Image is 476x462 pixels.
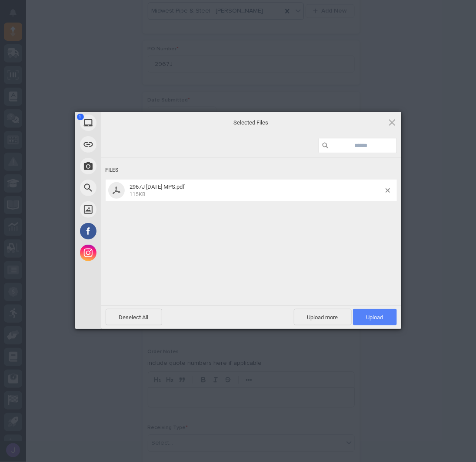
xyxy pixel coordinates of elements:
span: Upload more [294,309,352,325]
span: Upload [366,314,383,321]
div: Unsplash [75,199,180,220]
span: 2967J [DATE] MPS.pdf [130,183,185,190]
div: My Device [75,112,180,134]
span: 2967J 10-14-25 MPS.pdf [127,183,386,198]
div: Facebook [75,220,180,242]
div: Link (URL) [75,134,180,155]
span: 115KB [130,191,146,197]
span: Upload [353,309,397,325]
div: Instagram [75,242,180,264]
div: Files [106,162,397,178]
div: Web Search [75,177,180,199]
span: Selected Files [164,118,338,126]
span: Click here or hit ESC to close picker [387,118,397,127]
div: Take Photo [75,155,180,177]
span: 1 [77,114,84,120]
span: Deselect All [106,309,162,325]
